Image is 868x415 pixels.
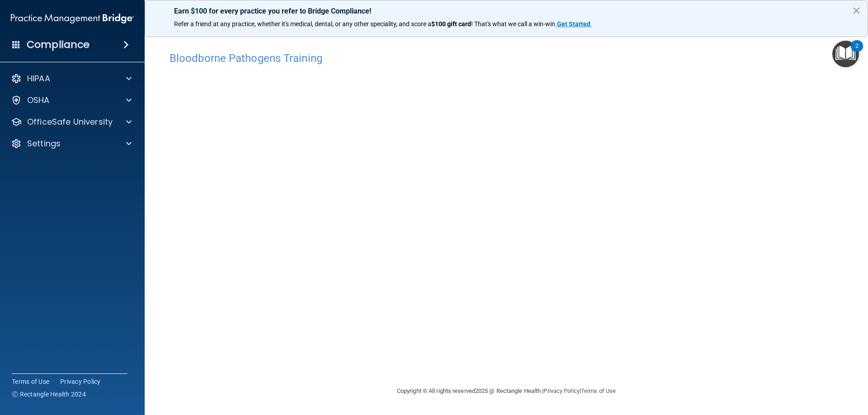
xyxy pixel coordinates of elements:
h4: Compliance [27,38,90,51]
p: OfficeSafe University [27,117,113,127]
a: Get Started [557,20,592,28]
p: OSHA [27,95,50,106]
span: ! That's what we call a win-win. [471,20,557,28]
a: OfficeSafe University [11,117,132,127]
div: 2 [855,46,859,58]
iframe: bbp [170,69,843,347]
span: Ⓒ Rectangle Health 2024 [12,390,86,399]
p: Settings [27,138,61,149]
h4: Bloodborne Pathogens Training [170,52,843,64]
a: Privacy Policy [60,377,101,386]
strong: Get Started [557,20,590,28]
a: Terms of Use [581,387,616,394]
img: PMB logo [11,9,134,28]
a: HIPAA [11,73,132,84]
span: Refer a friend at any practice, whether it's medical, dental, or any other speciality, and score a [174,20,431,28]
p: HIPAA [27,73,50,84]
a: Privacy Policy [543,387,579,394]
a: Settings [11,138,132,149]
strong: $100 gift card [431,20,471,28]
div: Copyright © All rights reserved 2025 @ Rectangle Health | | [341,377,671,406]
p: Earn $100 for every practice you refer to Bridge Compliance! [174,7,839,15]
a: Terms of Use [12,377,49,386]
button: Open Resource Center, 2 new notifications [832,41,859,67]
a: OSHA [11,95,132,106]
button: Close [852,3,861,18]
